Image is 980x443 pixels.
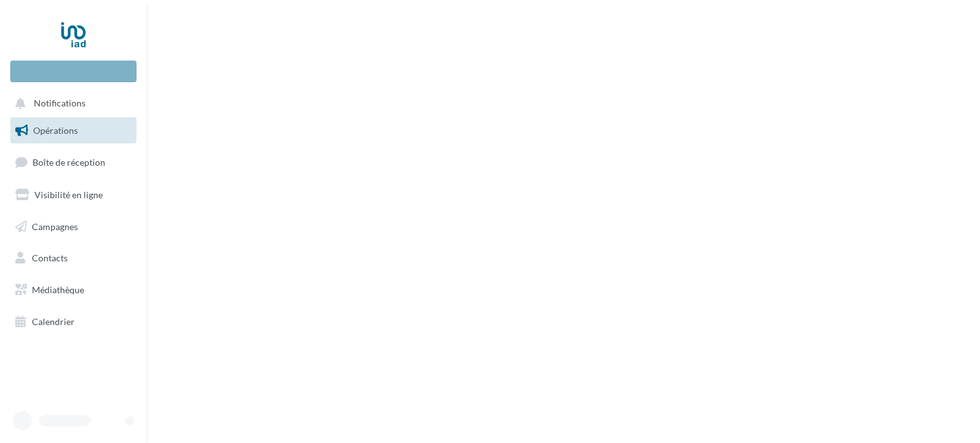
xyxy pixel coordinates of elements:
span: Visibilité en ligne [34,189,103,200]
a: Visibilité en ligne [8,182,139,208]
span: Notifications [34,98,85,109]
div: Nouvelle campagne [10,61,137,82]
a: Contacts [8,245,139,272]
span: Calendrier [32,316,75,327]
span: Contacts [32,252,68,263]
span: Boîte de réception [33,157,105,168]
a: Campagnes [8,214,139,240]
a: Opérations [8,117,139,144]
span: Médiathèque [32,284,84,295]
a: Boîte de réception [8,149,139,176]
a: Médiathèque [8,277,139,303]
span: Opérations [33,125,78,136]
a: Calendrier [8,309,139,335]
span: Campagnes [32,221,78,231]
